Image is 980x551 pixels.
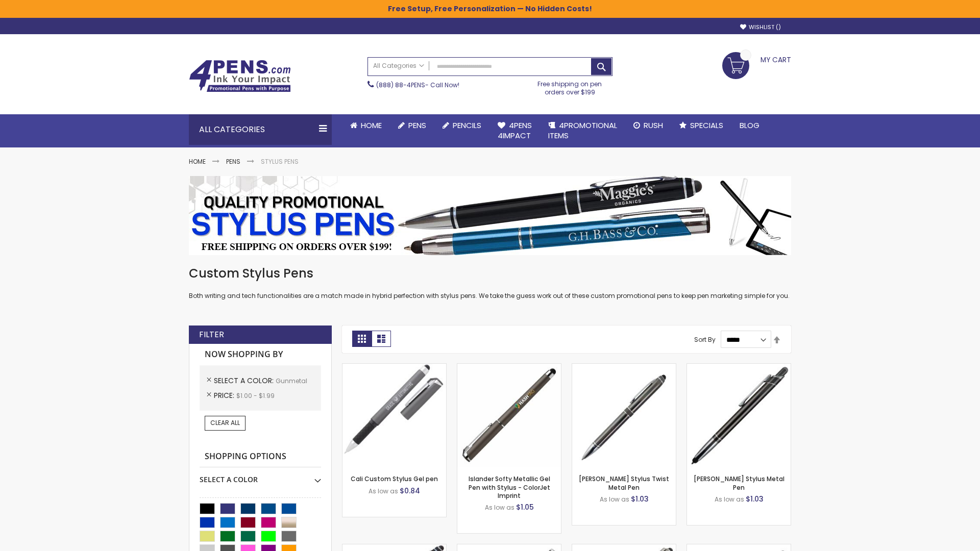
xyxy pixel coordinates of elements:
[189,60,291,92] img: 4Pens Custom Pens and Promotional Products
[199,329,224,340] strong: Filter
[189,265,791,282] h1: Custom Stylus Pens
[214,375,276,386] span: Select A Color
[687,363,791,372] a: Olson Stylus Metal Pen-Gunmetal
[690,120,723,131] span: Specials
[189,157,206,166] a: Home
[671,114,731,137] a: Specials
[342,364,446,467] img: Cali Custom Stylus Gel pen-Gunmetal
[469,474,550,499] a: Islander Softy Metallic Gel Pen with Stylus - ColorJet Imprint
[373,62,424,70] span: All Categories
[214,390,236,400] span: Price
[189,114,332,145] div: All Categories
[625,114,671,137] a: Rush
[572,364,676,467] img: Colter Stylus Twist Metal Pen-Gunmetal
[226,157,240,166] a: Pens
[368,58,429,74] a: All Categories
[485,503,514,512] span: As low as
[740,120,759,131] span: Blog
[527,76,613,96] div: Free shipping on pen orders over $199
[498,120,532,141] span: 4Pens 4impact
[740,23,781,31] a: Wishlist
[189,265,791,300] div: Both writing and tech functionalities are a match made in hybrid perfection with stylus pens. We ...
[731,114,768,137] a: Blog
[408,120,426,131] span: Pens
[236,391,275,400] span: $1.00 - $1.99
[276,377,307,385] span: Gunmetal
[516,502,534,512] span: $1.05
[200,446,321,468] strong: Shopping Options
[400,486,420,496] span: $0.84
[261,157,299,166] strong: Stylus Pens
[205,416,246,430] a: Clear All
[200,467,321,485] div: Select A Color
[694,474,785,491] a: [PERSON_NAME] Stylus Metal Pen
[489,114,540,147] a: 4Pens4impact
[644,120,663,131] span: Rush
[579,474,669,491] a: [PERSON_NAME] Stylus Twist Metal Pen
[351,474,438,483] a: Cali Custom Stylus Gel pen
[572,363,676,372] a: Colter Stylus Twist Metal Pen-Gunmetal
[434,114,489,137] a: Pencils
[457,363,561,372] a: Islander Softy Metallic Gel Pen with Stylus - ColorJet Imprint-Gunmetal
[540,114,625,147] a: 4PROMOTIONALITEMS
[746,494,764,504] span: $1.03
[210,418,240,427] span: Clear All
[600,495,629,504] span: As low as
[342,363,446,372] a: Cali Custom Stylus Gel pen-Gunmetal
[376,81,425,89] a: (888) 88-4PENS
[631,494,649,504] span: $1.03
[352,331,372,347] strong: Grid
[369,487,398,495] span: As low as
[342,114,390,137] a: Home
[390,114,434,137] a: Pens
[453,120,481,131] span: Pencils
[694,335,716,344] label: Sort By
[361,120,382,131] span: Home
[687,364,791,467] img: Olson Stylus Metal Pen-Gunmetal
[548,120,617,141] span: 4PROMOTIONAL ITEMS
[376,81,459,89] span: - Call Now!
[189,176,791,255] img: Stylus Pens
[715,495,744,504] span: As low as
[200,344,321,365] strong: Now Shopping by
[457,364,561,467] img: Islander Softy Metallic Gel Pen with Stylus - ColorJet Imprint-Gunmetal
